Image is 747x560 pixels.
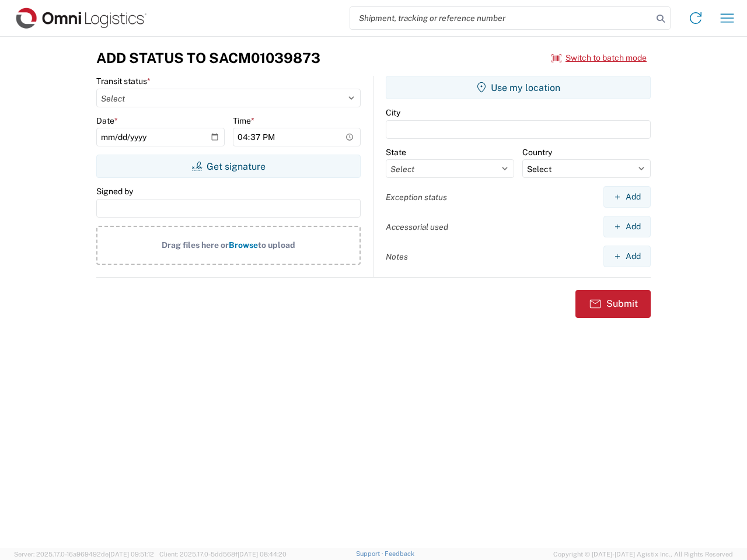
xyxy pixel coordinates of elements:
button: Use my location [386,76,651,99]
label: State [386,147,406,157]
label: Exception status [386,192,447,202]
a: Feedback [385,550,414,557]
label: Transit status [96,76,151,86]
span: [DATE] 08:44:20 [238,551,287,558]
label: Country [522,147,552,157]
span: [DATE] 09:51:12 [109,551,154,558]
label: Signed by [96,186,133,197]
button: Get signature [96,155,361,178]
a: Support [356,550,385,557]
label: Date [96,116,118,126]
span: to upload [258,240,295,250]
span: Copyright © [DATE]-[DATE] Agistix Inc., All Rights Reserved [553,549,733,559]
button: Add [603,216,651,237]
label: Time [233,116,254,126]
button: Submit [575,290,651,318]
button: Add [603,246,651,267]
span: Client: 2025.17.0-5dd568f [159,551,287,558]
label: Notes [386,251,408,262]
span: Server: 2025.17.0-16a969492de [14,551,154,558]
button: Switch to batch mode [551,48,647,68]
h3: Add Status to SACM01039873 [96,50,320,66]
button: Add [603,186,651,208]
input: Shipment, tracking or reference number [350,7,652,29]
span: Drag files here or [162,240,229,250]
span: Browse [229,240,258,250]
label: Accessorial used [386,222,448,232]
label: City [386,107,400,118]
